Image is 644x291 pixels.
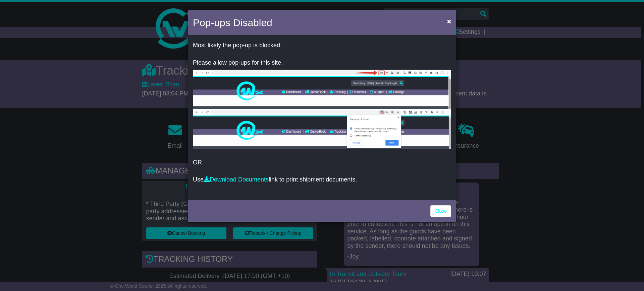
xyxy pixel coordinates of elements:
img: allow-popup-2.png [193,109,451,149]
a: Download Documents [204,176,269,183]
a: Close [430,205,451,217]
p: Use link to print shipment documents. [193,176,451,184]
img: allow-popup-1.png [193,70,451,109]
h4: Pop-ups Disabled [193,15,272,30]
p: Please allow pop-ups for this site. [193,59,451,67]
div: OR [188,37,456,199]
button: Close [444,14,454,28]
span: × [447,17,451,25]
p: Most likely the pop-up is blocked. [193,42,451,49]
